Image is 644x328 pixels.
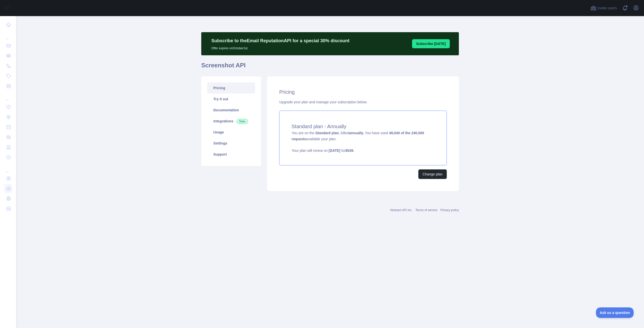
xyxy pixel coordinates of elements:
[207,116,255,127] a: Integrations New
[236,119,248,124] span: New
[207,105,255,116] a: Documentation
[329,149,340,153] strong: [DATE]
[4,163,12,173] div: ...
[597,5,617,11] span: Invite users
[315,131,339,135] strong: Standard plan
[4,91,12,102] div: ...
[207,93,255,105] a: Try it out
[292,131,424,141] strong: 48,040 of the 240,000 requests
[207,127,255,138] a: Usage
[596,307,634,318] iframe: Toggle Customer Support
[211,44,349,50] p: Offer expires on October 1st.
[349,131,364,135] strong: annually.
[412,39,450,48] button: Subscribe [DATE]
[589,4,618,12] button: Invite users
[207,138,255,149] a: Settings
[4,30,12,40] div: ...
[207,82,255,93] a: Pricing
[279,88,447,96] h2: Pricing
[201,61,459,73] h1: Screenshot API
[415,208,437,212] a: Terms of service
[440,208,459,212] a: Privacy policy
[292,131,434,153] span: You are on the , billed You have used available your plan.
[292,148,434,153] p: Your plan will renew on for
[345,149,354,153] strong: $ 539 .
[207,149,255,160] a: Support
[292,123,434,130] h4: Standard plan - Annually
[418,169,447,179] button: Change plan
[279,100,447,105] div: Upgrade your plan and manage your subscription below.
[390,208,413,212] a: Abstract API Inc.
[211,37,349,44] p: Subscribe to the Email Reputation API for a special 30 % discount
